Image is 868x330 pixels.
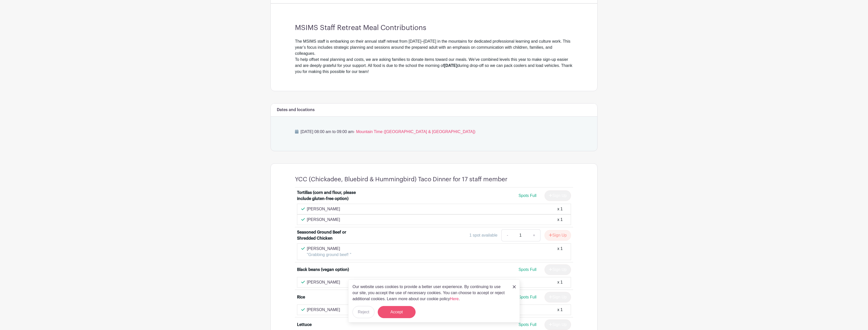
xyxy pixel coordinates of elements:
p: "Grabbing ground beef! " [307,252,351,258]
div: x 1 [557,217,563,223]
p: [PERSON_NAME] [307,206,340,212]
a: - [501,229,513,241]
h4: YCC (Chickadee, Bluebird & Hummingbird) Taco Dinner for 17 staff member [295,176,507,183]
h3: MSIMS Staff Retreat Meal Contributions [295,24,573,32]
div: x 1 [557,246,563,258]
div: Rice [297,294,305,300]
a: + [528,229,540,241]
div: To help offset meal planning and costs, we are asking families to donate items toward our meals. ... [295,57,573,75]
div: Seasoned Ground Beef or Shredded Chicken [297,229,360,241]
button: Accept [378,306,416,318]
button: Reject [352,306,374,318]
span: Spots Full [519,193,536,198]
p: [DATE] 08:00 am to 09:00 am [295,129,573,135]
div: x 1 [557,307,563,313]
span: Spots Full [519,295,536,299]
span: Spots Full [519,267,536,272]
span: - Mountain Time ([GEOGRAPHIC_DATA] & [GEOGRAPHIC_DATA]) [354,130,475,134]
p: [PERSON_NAME] [307,217,340,223]
button: Sign Up [545,230,571,241]
p: [PERSON_NAME] [307,246,351,252]
img: close_button-5f87c8562297e5c2d7936805f587ecaba9071eb48480494691a3f1689db116b3.svg [513,285,516,288]
a: Here [450,297,459,301]
div: x 1 [557,206,563,212]
p: Our website uses cookies to provide a better user experience. By continuing to use our site, you ... [352,284,507,302]
div: Lettuce [297,322,312,328]
div: The MSIMS staff is embarking on their annual staff retreat from [DATE]–[DATE] in the mountains fo... [295,38,573,57]
h6: Dates and locations [277,108,315,112]
p: [PERSON_NAME] [307,307,340,313]
span: Spots Full [519,322,536,327]
div: x 1 [557,279,563,285]
p: [PERSON_NAME] [307,279,340,285]
div: Tortillas (corn and flour, please include gluten-free option) [297,190,360,202]
div: 1 spot available [469,232,497,238]
strong: [DATE] [444,63,457,68]
div: Black beans (vegan option) [297,267,349,273]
